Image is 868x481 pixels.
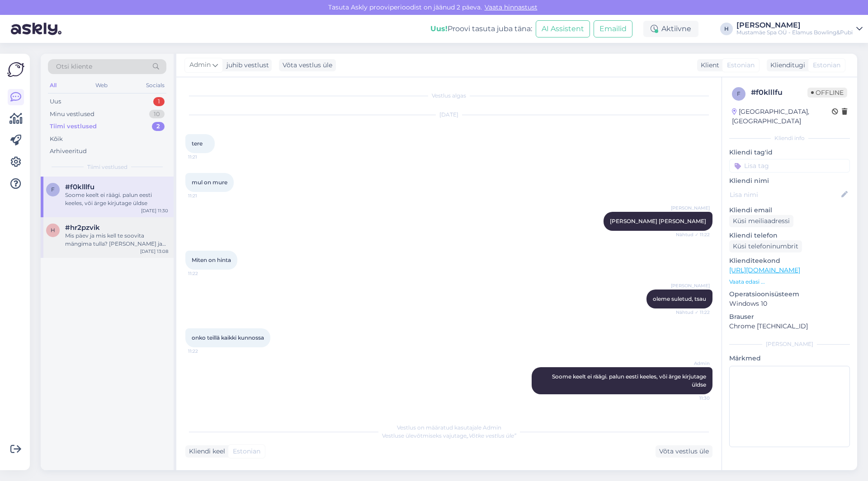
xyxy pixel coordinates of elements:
[65,183,94,191] span: #f0klllfu
[56,62,92,71] span: Otsi kliente
[94,79,109,91] div: Web
[729,354,850,363] p: Märkmed
[676,231,710,238] span: Nähtud ✓ 11:22
[737,90,741,97] span: f
[729,290,850,299] p: Operatsioonisüsteem
[430,24,448,33] b: Uus!
[697,61,719,70] div: Klient
[65,224,100,232] span: #hr2pzvik
[50,135,63,144] div: Kõik
[729,266,800,274] a: [URL][DOMAIN_NAME]
[730,190,840,200] input: Lisa nimi
[676,360,710,367] span: Admin
[192,257,231,263] span: Miten on hinta
[382,432,516,439] span: Vestluse ülevõtmiseks vajutage
[50,147,87,156] div: Arhiveeritud
[188,270,222,277] span: 11:22
[50,122,97,131] div: Tiimi vestlused
[152,122,165,131] div: 2
[736,29,853,36] div: Mustamäe Spa OÜ - Elamus Bowling&Pubi
[729,159,850,173] input: Lisa tag
[185,447,225,456] div: Kliendi keel
[192,334,264,341] span: onko teillä kaikki kunnossa
[51,227,55,233] span: h
[729,231,850,240] p: Kliendi telefon
[610,218,706,224] span: [PERSON_NAME] [PERSON_NAME]
[813,61,840,70] span: Estonian
[144,79,166,91] div: Socials
[729,256,850,266] p: Klienditeekond
[729,215,793,227] div: Küsi meiliaadressi
[671,282,710,289] span: [PERSON_NAME]
[397,424,501,431] span: Vestlus on määratud kasutajale Admin
[430,23,532,34] div: Proovi tasuta juba täna:
[48,79,58,91] div: All
[729,340,850,348] div: [PERSON_NAME]
[736,22,863,36] a: [PERSON_NAME]Mustamäe Spa OÜ - Elamus Bowling&Pubi
[185,92,712,100] div: Vestlus algas
[140,248,168,255] div: [DATE] 13:08
[729,240,802,252] div: Küsi telefoninumbrit
[50,110,94,119] div: Minu vestlused
[736,22,853,29] div: [PERSON_NAME]
[223,61,269,70] div: juhib vestlust
[50,97,61,106] div: Uus
[720,23,733,35] div: H
[729,176,850,186] p: Kliendi nimi
[188,192,222,199] span: 11:21
[65,191,168,207] div: Soome keelt ei räägi. palun eesti keeles, või ärge kirjutage üldse
[653,295,706,302] span: oleme suletud, tsau
[729,148,850,157] p: Kliendi tag'id
[185,111,712,119] div: [DATE]
[643,21,698,37] div: Aktiivne
[192,140,203,147] span: tere
[729,299,850,308] p: Windows 10
[51,186,55,193] span: f
[65,232,168,248] div: Mis päev ja mis kell te soovita mängima tulla? [PERSON_NAME] ja mitu tundi?
[751,87,807,98] div: # f0klllfu
[188,348,222,355] span: 11:22
[676,395,710,402] span: 11:30
[87,163,127,171] span: Tiimi vestlused
[732,107,832,126] div: [GEOGRAPHIC_DATA], [GEOGRAPHIC_DATA]
[189,60,211,70] span: Admin
[467,432,516,439] i: „Võtke vestlus üle”
[729,312,850,322] p: Brauser
[552,373,708,388] span: Soome keelt ei räägi. palun eesti keeles, või ärge kirjutage üldse
[536,20,590,37] button: AI Assistent
[729,205,850,215] p: Kliendi email
[729,278,850,286] p: Vaata edasi ...
[729,134,850,142] div: Kliendi info
[279,59,336,71] div: Võta vestlus üle
[767,61,805,70] div: Klienditugi
[188,154,222,160] span: 11:21
[594,20,632,37] button: Emailid
[7,61,24,78] img: Askly Logo
[656,445,712,458] div: Võta vestlus üle
[729,322,850,331] p: Chrome [TECHNICAL_ID]
[149,110,165,119] div: 10
[676,309,710,316] span: Nähtud ✓ 11:22
[727,61,755,70] span: Estonian
[482,3,540,11] a: Vaata hinnastust
[192,179,227,186] span: mul on mure
[233,447,260,456] span: Estonian
[141,207,168,214] div: [DATE] 11:30
[807,88,847,98] span: Offline
[153,97,165,106] div: 1
[671,205,710,211] span: [PERSON_NAME]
